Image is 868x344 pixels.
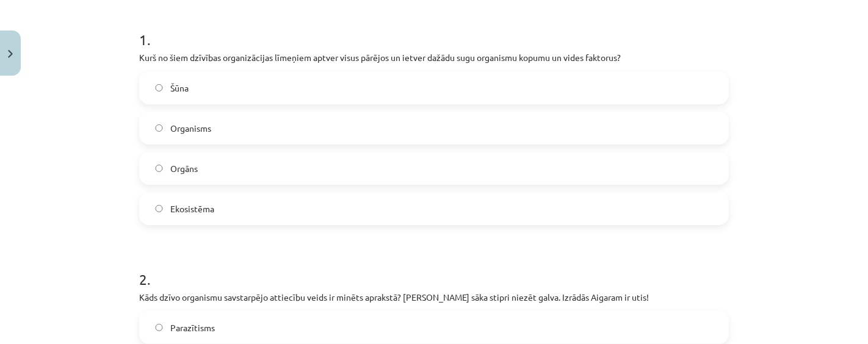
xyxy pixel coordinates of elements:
[170,162,198,175] span: Orgāns
[170,202,214,215] span: Ekosistēma
[155,324,163,332] input: Parazītisms
[139,10,729,48] h1: 1 .
[155,205,163,213] input: Ekosistēma
[155,124,163,132] input: Organisms
[139,51,729,64] p: Kurš no šiem dzīvības organizācijas līmeņiem aptver visus pārējos un ietver dažādu sugu organismu...
[170,321,215,334] span: Parazītisms
[170,122,211,135] span: Organisms
[139,249,729,287] h1: 2 .
[155,165,163,173] input: Orgāns
[155,84,163,92] input: Šūna
[139,291,729,304] p: Kāds dzīvo organismu savstarpējo attiecību veids ir minēts aprakstā? [PERSON_NAME] sāka stipri ni...
[8,50,13,58] img: icon-close-lesson-0947bae3869378f0d4975bcd49f059093ad1ed9edebbc8119c70593378902aed.svg
[170,82,189,95] span: Šūna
